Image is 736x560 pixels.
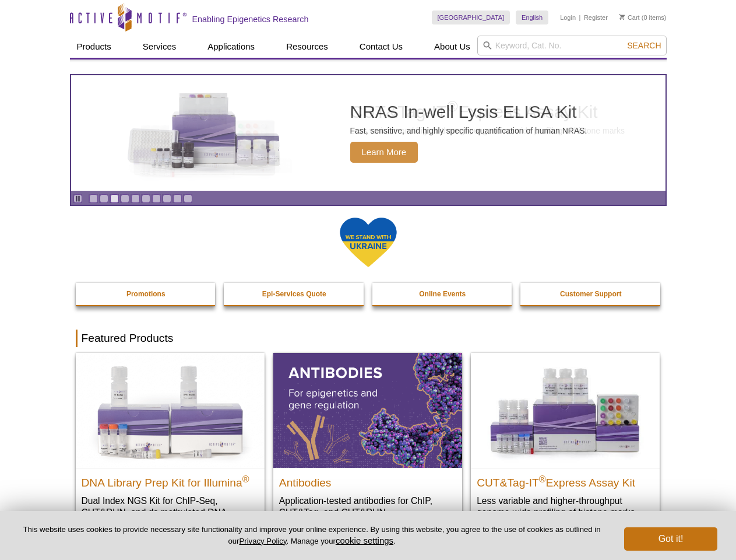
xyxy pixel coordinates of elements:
p: Fast, sensitive, and highly specific quantification of human NRAS. [350,125,587,136]
button: Search [624,40,664,51]
sup: ® [539,474,546,484]
a: Resources [279,36,335,58]
a: Epi-Services Quote [224,283,365,305]
strong: Promotions [126,290,165,298]
a: Go to slide 1 [89,194,98,203]
img: All Antibodies [273,353,462,467]
a: Go to slide 5 [131,194,140,203]
a: Contact Us [353,36,410,58]
h2: Antibodies [279,471,456,489]
h2: DNA Library Prep Kit for Illumina [82,471,259,489]
a: Login [560,13,576,22]
input: Keyword, Cat. No. [477,36,667,55]
sup: ® [242,474,249,484]
a: DNA Library Prep Kit for Illumina DNA Library Prep Kit for Illumina® Dual Index NGS Kit for ChIP-... [76,353,265,541]
a: Toggle autoplay [73,194,82,203]
a: Go to slide 4 [121,194,129,203]
a: All Antibodies Antibodies Application-tested antibodies for ChIP, CUT&Tag, and CUT&RUN. [273,353,462,530]
a: Go to slide 3 [110,194,119,203]
p: This website uses cookies to provide necessary site functionality and improve your online experie... [19,524,605,547]
h2: NRAS In-well Lysis ELISA Kit [350,103,587,121]
img: NRAS In-well Lysis ELISA Kit [117,93,292,173]
li: | [579,10,581,24]
a: NRAS In-well Lysis ELISA Kit NRAS In-well Lysis ELISA Kit Fast, sensitive, and highly specific qu... [71,75,665,191]
a: Services [136,36,184,58]
a: Go to slide 7 [152,194,161,203]
a: Go to slide 10 [184,194,192,203]
h2: CUT&Tag-IT Express Assay Kit [477,471,654,489]
img: Your Cart [619,14,625,20]
a: Promotions [76,283,217,305]
a: [GEOGRAPHIC_DATA] [432,10,510,24]
p: Dual Index NGS Kit for ChIP-Seq, CUT&RUN, and ds methylated DNA assays. [82,495,259,530]
li: (0 items) [619,10,667,24]
a: English [516,10,548,24]
span: Search [627,41,661,50]
a: Applications [200,36,262,58]
a: Go to slide 6 [142,194,150,203]
img: CUT&Tag-IT® Express Assay Kit [471,353,660,467]
strong: Epi-Services Quote [262,290,326,298]
strong: Customer Support [560,290,621,298]
a: Online Events [372,283,513,305]
h2: Featured Products [76,330,661,347]
a: Cart [619,13,640,22]
button: cookie settings [336,535,393,545]
article: NRAS In-well Lysis ELISA Kit [71,75,665,191]
p: Less variable and higher-throughput genome-wide profiling of histone marks​. [477,495,654,519]
a: Go to slide 2 [100,194,108,203]
a: Customer Support [520,283,661,305]
a: CUT&Tag-IT® Express Assay Kit CUT&Tag-IT®Express Assay Kit Less variable and higher-throughput ge... [471,353,660,530]
p: Application-tested antibodies for ChIP, CUT&Tag, and CUT&RUN. [279,495,456,519]
img: We Stand With Ukraine [339,216,397,268]
span: Learn More [350,142,418,163]
a: Privacy Policy [239,537,286,545]
a: Go to slide 8 [163,194,171,203]
a: Go to slide 9 [173,194,182,203]
a: Products [70,36,118,58]
strong: Online Events [419,290,466,298]
a: About Us [427,36,477,58]
a: Register [584,13,608,22]
img: DNA Library Prep Kit for Illumina [76,353,265,467]
button: Got it! [624,527,717,551]
h2: Enabling Epigenetics Research [192,14,309,24]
